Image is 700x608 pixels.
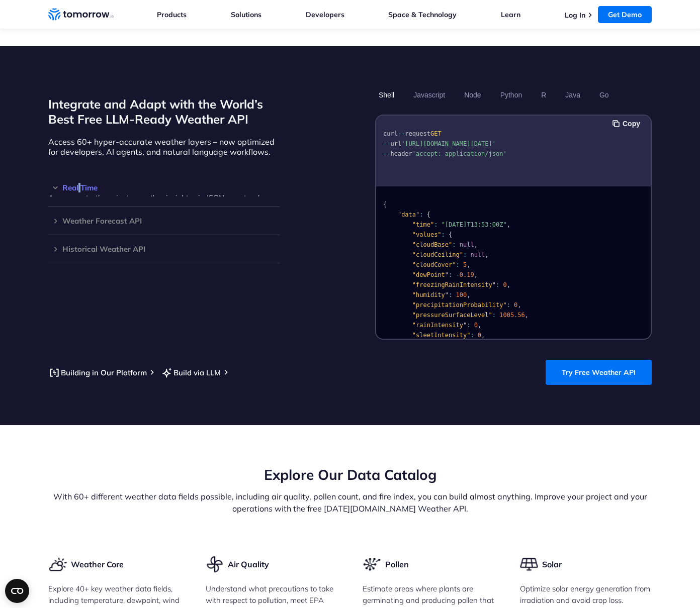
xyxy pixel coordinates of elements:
span: "cloudCover" [412,261,456,268]
button: Node [461,86,484,104]
h2: Integrate and Adapt with the World’s Best Free LLM-Ready Weather API [48,96,280,127]
span: -- [398,130,405,137]
a: Try Free Weather API [546,360,652,385]
h3: Solar [542,559,562,570]
span: , [478,322,481,329]
span: , [467,291,470,298]
span: , [481,332,485,339]
span: 'accept: application/json' [412,150,507,157]
span: 100 [456,291,467,298]
span: : [467,322,470,329]
h3: Pollen [385,559,409,570]
span: 0 [503,281,506,288]
span: { [383,201,387,208]
span: "freezingRainIntensity" [412,281,496,288]
a: Get Demo [598,6,652,23]
span: null [460,241,474,248]
a: Log In [565,11,585,20]
button: Go [596,86,612,104]
span: -- [383,140,390,147]
span: "time" [412,221,434,228]
span: "sleetIntensity" [412,332,471,339]
span: : [507,301,510,309]
button: Python [497,86,526,104]
span: - [456,271,460,278]
h3: Weather Forecast API [48,217,280,225]
span: '[URL][DOMAIN_NAME][DATE]' [401,140,496,147]
span: GET [430,130,442,137]
span: null [470,251,485,258]
span: "precipitationProbability" [412,301,507,309]
a: Space & Technology [388,10,457,19]
span: : [434,221,437,228]
span: : [492,312,496,319]
a: Solutions [231,10,261,19]
span: curl [383,130,398,137]
a: Home link [48,7,114,22]
span: -- [383,150,390,157]
span: : [470,332,474,339]
span: "dewPoint" [412,271,449,278]
span: : [496,281,499,288]
button: R [538,86,550,104]
a: Build via LLM [161,366,221,379]
span: : [456,261,460,268]
span: , [474,241,478,248]
span: request [405,130,430,137]
span: , [485,251,488,258]
span: 0 [474,322,478,329]
span: : [452,241,456,248]
span: , [525,312,529,319]
span: header [390,150,412,157]
span: "rainIntensity" [412,322,467,329]
span: "cloudCeiling" [412,251,463,258]
h3: Historical Weather API [48,245,280,253]
span: : [449,291,452,298]
span: 1005.56 [499,312,525,319]
span: 0.19 [460,271,474,278]
a: Building in Our Platform [48,366,147,379]
span: 0 [478,332,481,339]
p: With 60+ different weather data fields possible, including air quality, pollen count, and fire in... [48,490,652,515]
button: Open CMP widget [5,579,29,603]
span: "cloudBase" [412,241,452,248]
span: , [507,221,510,228]
span: url [390,140,401,147]
span: { [449,231,452,238]
span: : [442,231,445,238]
span: { [427,211,430,218]
span: , [517,301,521,309]
span: "humidity" [412,291,449,298]
span: "[DATE]T13:53:00Z" [442,221,507,228]
span: : [463,251,467,258]
span: "values" [412,231,442,238]
span: , [474,271,478,278]
span: : [419,211,423,218]
p: Access up-to-the-minute weather insights via JSON or natural language – ideal for AI agents, dash... [48,192,280,227]
button: Copy [612,118,643,129]
a: Products [157,10,187,19]
p: Optimize solar energy generation from irradiation and avoid crop loss. [520,583,652,606]
button: Java [562,86,584,104]
span: "data" [398,211,419,218]
h3: Real Time [48,184,280,191]
h2: Explore Our Data Catalog [48,465,652,484]
span: "pressureSurfaceLevel" [412,312,492,319]
button: Javascript [410,86,449,104]
h3: Air Quality [228,559,269,570]
span: , [507,281,510,288]
a: Developers [306,10,344,19]
h3: Weather Core [71,559,124,570]
a: Learn [501,10,520,19]
span: : [449,271,452,278]
span: 5 [463,261,467,268]
button: Shell [375,86,398,104]
span: 0 [514,301,517,309]
span: , [467,261,470,268]
p: Access 60+ hyper-accurate weather layers – now optimized for developers, AI agents, and natural l... [48,137,280,157]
